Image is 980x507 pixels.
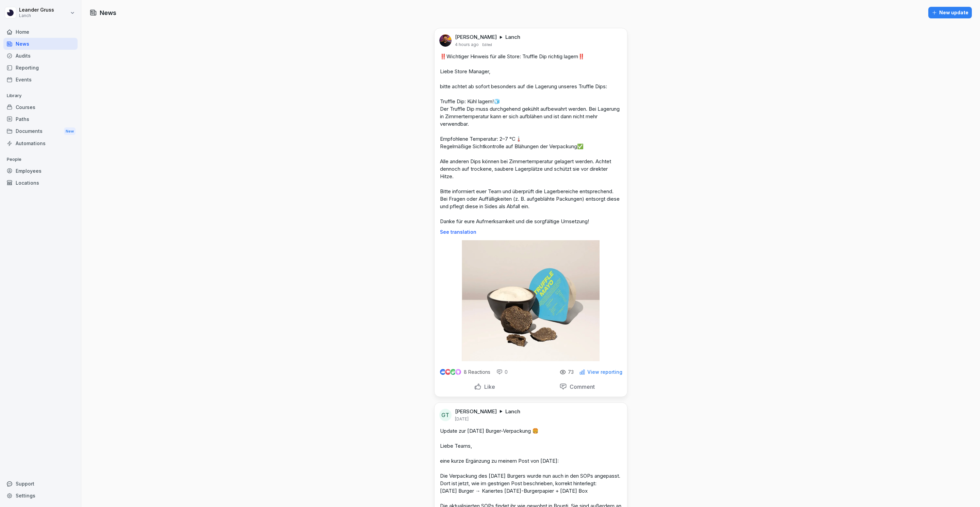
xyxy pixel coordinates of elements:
div: 0 [496,369,508,375]
a: Courses [3,101,78,113]
p: Comment [567,383,595,390]
img: h7asqzr1iy4btp4zcc8rplof.png [462,240,600,361]
a: Settings [3,490,78,502]
a: Employees [3,165,78,177]
h1: News [100,8,116,17]
img: inspiring [455,369,461,375]
img: love [445,369,451,374]
div: GT [439,409,452,421]
p: 73 [568,369,574,375]
p: Library [3,90,78,101]
p: Like [481,383,495,390]
a: Audits [3,50,78,62]
img: kwjack37i7lkdya029ocrhcd.png [439,34,452,47]
p: Lanch [505,408,520,415]
p: Lanch [19,13,54,18]
a: Events [3,74,78,86]
a: DocumentsNew [3,125,78,138]
p: View reporting [587,369,622,375]
img: like [440,369,445,375]
img: celebrate [450,369,456,375]
a: Automations [3,137,78,149]
div: New update [932,9,968,16]
a: Locations [3,177,78,189]
p: People [3,154,78,165]
p: ‼️Wichtiger Hinweis für alle Store: Truffle Dip richtig lagern‼️ Liebe Store Manager, bitte achte... [440,53,622,225]
p: 8 Reactions [464,369,490,375]
a: News [3,38,78,50]
button: New update [928,7,972,18]
a: Home [3,26,78,38]
a: Paths [3,113,78,125]
p: [PERSON_NAME] [455,34,497,41]
div: New [64,127,76,135]
p: Edited [482,42,492,47]
a: Reporting [3,62,78,74]
p: [PERSON_NAME] [455,408,497,415]
p: Lanch [505,34,520,41]
p: [DATE] [455,416,469,422]
p: See translation [440,229,622,235]
p: Leander Gruss [19,7,54,13]
div: Support [3,478,78,490]
p: 4 hours ago [455,42,479,47]
div: Documents [3,125,78,138]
